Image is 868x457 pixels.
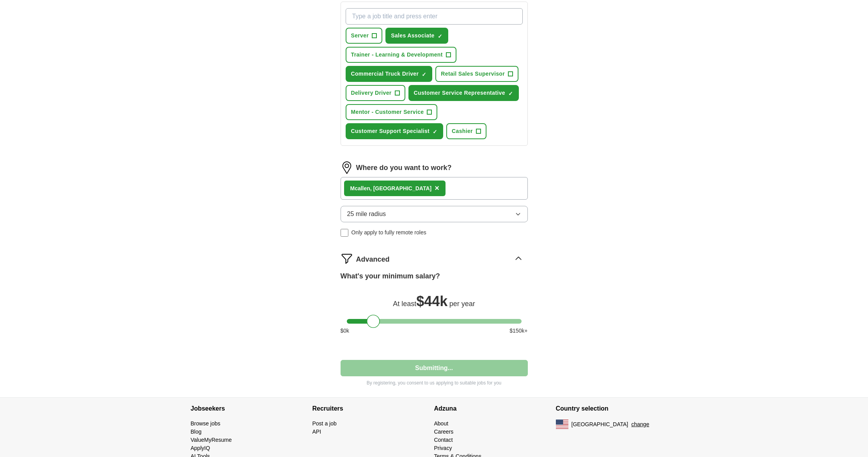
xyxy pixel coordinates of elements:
a: Contact [434,437,453,443]
span: Customer Service Representative [414,89,505,97]
button: Commercial Truck Driver✓ [346,66,433,82]
button: Cashier [446,123,486,139]
span: Server [351,32,369,40]
label: Where do you want to work? [356,163,452,173]
span: Retail Sales Supervisor [441,70,505,78]
span: Advanced [356,254,390,265]
input: Only apply to fully remote roles [341,229,348,237]
button: Submitting... [341,360,528,376]
a: Blog [191,429,202,435]
p: By registering, you consent to us applying to suitable jobs for you [341,379,528,386]
span: Sales Associate [391,32,434,40]
span: ✓ [508,90,513,97]
a: Privacy [434,445,452,451]
span: [GEOGRAPHIC_DATA] [572,420,628,429]
input: Type a job title and press enter [346,8,523,25]
a: ValueMyResume [191,437,232,443]
strong: Mcallen [350,185,370,191]
button: Retail Sales Supervisor [435,66,518,82]
a: ApplyIQ [191,445,210,451]
a: Post a job [312,420,337,427]
button: Server [346,28,383,44]
span: Cashier [452,127,473,135]
span: per year [449,300,475,308]
button: Mentor - Customer Service [346,104,438,120]
span: ✓ [422,71,426,78]
a: About [434,420,449,427]
a: Careers [434,429,454,435]
span: Delivery Driver [351,89,392,97]
label: What's your minimum salary? [341,271,440,282]
button: 25 mile radius [341,206,528,222]
a: Browse jobs [191,420,220,427]
span: $ 0 k [341,327,350,335]
span: Only apply to fully remote roles [351,228,426,237]
img: filter [341,252,353,265]
button: Customer Support Specialist✓ [346,123,444,139]
span: 25 mile radius [347,209,386,219]
img: location.png [341,161,353,174]
button: Trainer - Learning & Development [346,47,456,63]
h4: Country selection [556,398,678,420]
span: Trainer - Learning & Development [351,51,443,59]
button: change [631,420,649,429]
button: Delivery Driver [346,85,405,101]
button: Sales Associate✓ [385,28,448,44]
span: × [435,184,439,192]
img: US flag [556,420,568,429]
button: × [435,182,439,194]
span: ✓ [438,33,442,39]
span: At least [393,300,416,308]
a: API [312,429,321,435]
span: $ 44k [416,293,447,309]
button: Customer Service Representative✓ [408,85,519,101]
div: , [GEOGRAPHIC_DATA] [350,184,432,193]
span: Customer Support Specialist [351,127,430,135]
span: Commercial Truck Driver [351,70,419,78]
span: ✓ [433,129,437,135]
span: Mentor - Customer Service [351,108,424,116]
span: $ 150 k+ [509,327,527,335]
